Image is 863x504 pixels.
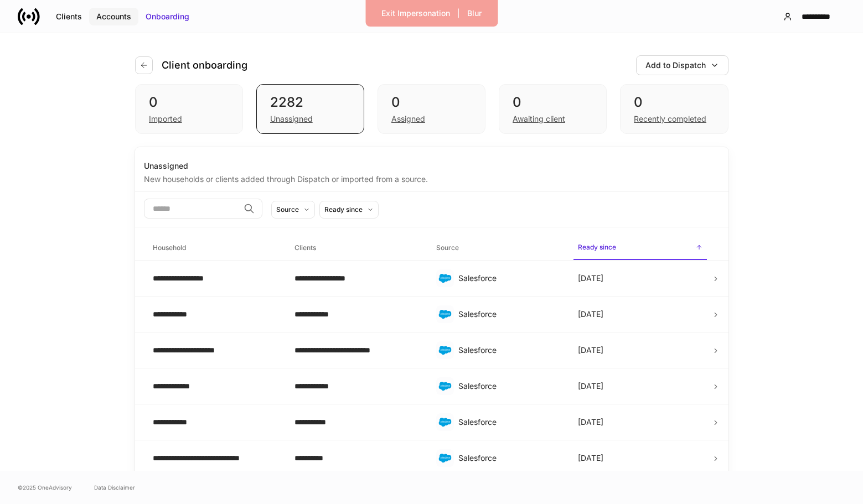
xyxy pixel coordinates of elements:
h6: Source [436,242,459,253]
button: Blur [460,4,489,22]
div: 0 [391,93,472,111]
h6: Clients [294,242,316,253]
button: Onboarding [138,8,197,25]
h4: Client onboarding [162,59,247,72]
div: 0 [634,93,714,111]
div: Awaiting client [513,113,565,124]
p: [DATE] [578,381,603,392]
p: [DATE] [578,309,603,320]
span: Household [148,237,281,259]
div: Salesforce [458,309,560,320]
p: [DATE] [578,273,603,284]
div: Source [276,204,299,215]
div: Unassigned [270,113,313,124]
div: 0Imported [135,84,243,134]
div: Add to Dispatch [645,60,706,71]
h6: Ready since [578,242,616,252]
p: [DATE] [578,345,603,356]
div: 2282 [270,93,350,111]
div: Salesforce [458,345,560,356]
div: Onboarding [146,11,189,22]
button: Accounts [89,8,138,25]
div: 0Awaiting client [499,84,607,134]
div: 0Recently completed [620,84,728,134]
div: Blur [467,8,482,19]
div: Imported [149,113,182,124]
button: Source [271,201,315,219]
div: Salesforce [458,417,560,428]
div: Salesforce [458,453,560,464]
div: Recently completed [634,113,706,124]
button: Add to Dispatch [636,55,728,75]
div: Salesforce [458,381,560,392]
div: Ready since [324,204,363,215]
div: Assigned [391,113,425,124]
div: Exit Impersonation [381,8,450,19]
div: Salesforce [458,273,560,284]
div: New households or clients added through Dispatch or imported from a source. [144,172,720,185]
div: 0 [149,93,229,111]
div: 0 [513,93,593,111]
p: [DATE] [578,453,603,464]
div: Accounts [96,11,131,22]
p: [DATE] [578,417,603,428]
button: Clients [49,8,89,25]
span: Ready since [573,236,706,260]
div: Unassigned [144,160,720,172]
span: © 2025 OneAdvisory [18,483,72,492]
div: 2282Unassigned [256,84,364,134]
button: Ready since [319,201,379,219]
h6: Household [153,242,186,253]
span: Clients [290,237,423,259]
button: Exit Impersonation [374,4,457,22]
div: Clients [56,11,82,22]
a: Data Disclaimer [94,483,135,492]
div: 0Assigned [378,84,485,134]
span: Source [432,237,565,259]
